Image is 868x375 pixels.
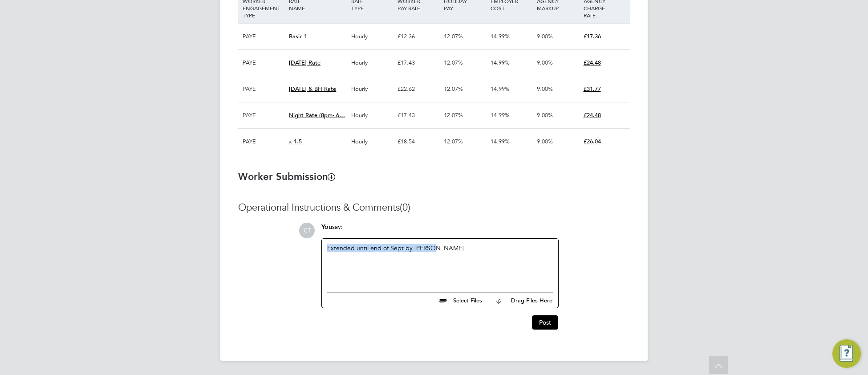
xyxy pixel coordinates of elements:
span: (0) [400,201,410,213]
h3: Operational Instructions & Comments [238,201,630,214]
div: say: [321,223,559,238]
div: £12.36 [395,24,442,49]
div: £17.43 [395,50,442,76]
div: Hourly [349,102,395,128]
span: 14.99% [491,59,510,66]
div: Hourly [349,76,395,102]
div: PAYE [240,24,287,49]
span: £26.04 [584,138,601,145]
span: 14.99% [491,33,510,40]
span: 12.07% [444,59,463,66]
span: 9.00% [537,138,553,145]
div: £18.54 [395,129,442,155]
span: CT [299,223,315,238]
span: £24.48 [584,59,601,66]
span: [DATE] & BH Rate [289,85,336,93]
div: Hourly [349,50,395,76]
div: PAYE [240,102,287,128]
span: You [321,223,332,231]
div: £22.62 [395,76,442,102]
span: 14.99% [491,85,510,93]
span: £17.36 [584,33,601,40]
span: 14.99% [491,111,510,119]
div: PAYE [240,50,287,76]
span: 14.99% [491,138,510,145]
span: 12.07% [444,138,463,145]
span: [DATE] Rate [289,59,320,66]
span: x 1.5 [289,138,302,145]
div: PAYE [240,129,287,155]
span: 12.07% [444,33,463,40]
span: 12.07% [444,85,463,93]
button: Drag Files Here [489,291,553,310]
div: Extended until end of Sept by [PERSON_NAME] [327,244,553,282]
span: £31.77 [584,85,601,93]
button: Post [532,315,558,330]
div: PAYE [240,76,287,102]
span: Night Rate (8pm- 6… [289,111,345,119]
span: Basic 1 [289,33,307,40]
span: 12.07% [444,111,463,119]
span: 9.00% [537,111,553,119]
button: Engage Resource Center [832,339,861,368]
div: £17.43 [395,102,442,128]
div: Hourly [349,129,395,155]
span: 9.00% [537,33,553,40]
span: 9.00% [537,85,553,93]
b: Worker Submission [238,171,335,183]
span: £24.48 [584,111,601,119]
span: 9.00% [537,59,553,66]
div: Hourly [349,24,395,49]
